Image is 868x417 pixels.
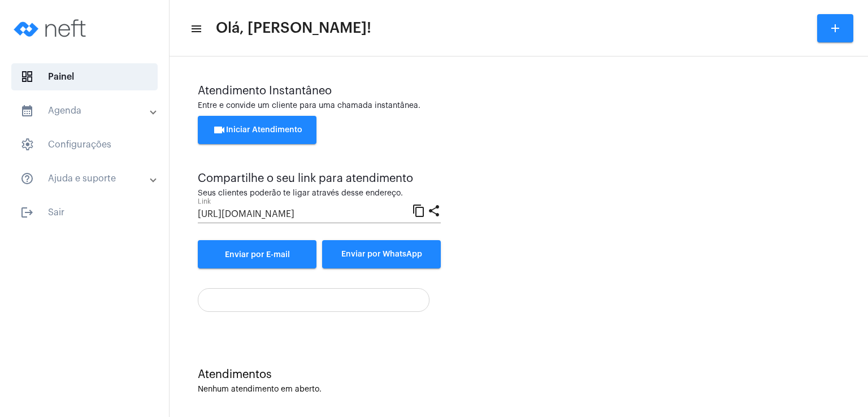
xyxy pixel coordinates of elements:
a: Enviar por E-mail [198,240,316,268]
mat-icon: share [427,203,441,217]
span: Iniciar Atendimento [212,126,302,134]
span: Enviar por WhatsApp [341,250,422,258]
mat-expansion-panel-header: sidenav iconAgenda [7,97,169,124]
mat-icon: sidenav icon [20,172,34,185]
span: sidenav icon [20,70,34,84]
span: Configurações [11,131,158,158]
img: logo-neft-novo-2.png [9,6,94,51]
button: Enviar por WhatsApp [322,240,441,268]
mat-icon: sidenav icon [190,22,201,36]
div: Nenhum atendimento em aberto. [198,385,840,394]
div: Seus clientes poderão te ligar através desse endereço. [198,189,441,198]
mat-icon: content_copy [412,203,426,217]
mat-panel-title: Ajuda e suporte [20,172,151,185]
mat-panel-title: Agenda [20,104,151,118]
button: Iniciar Atendimento [198,116,316,144]
span: sidenav icon [20,138,34,151]
mat-expansion-panel-header: sidenav iconAjuda e suporte [7,165,169,192]
div: Compartilhe o seu link para atendimento [198,172,441,185]
div: Entre e convide um cliente para uma chamada instantânea. [198,102,840,110]
span: Sair [11,199,158,226]
div: Atendimentos [198,368,840,381]
span: Olá, [PERSON_NAME]! [216,19,371,37]
span: Painel [11,63,158,90]
mat-icon: add [828,21,842,35]
div: Atendimento Instantâneo [198,85,840,97]
mat-icon: sidenav icon [20,104,34,118]
mat-icon: videocam [212,123,226,137]
span: Enviar por E-mail [225,251,290,259]
mat-icon: sidenav icon [20,206,34,219]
